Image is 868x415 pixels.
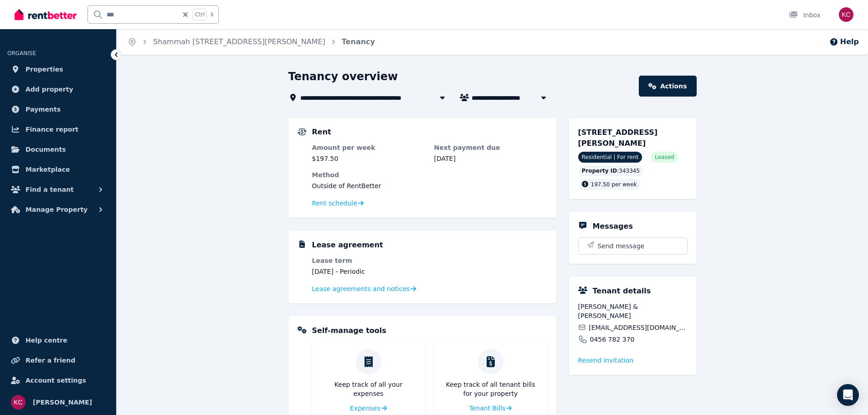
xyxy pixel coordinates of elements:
a: Lease agreements and notices [312,284,416,293]
span: Finance report [26,124,78,135]
span: ORGANISE [7,50,36,56]
a: Shammah [STREET_ADDRESS][PERSON_NAME] [153,37,325,46]
dt: Method [312,170,547,179]
h1: Tenancy overview [288,69,398,84]
span: 197.50 per week [591,181,637,188]
img: Krystal Carew [839,7,853,22]
p: Keep track of all tenant bills for your property [442,380,540,398]
span: Find a tenant [26,184,74,195]
span: Documents [26,144,66,155]
span: Manage Property [26,204,87,215]
a: Add property [7,80,109,98]
dt: Next payment due [434,143,547,152]
a: Properties [7,60,109,78]
div: Open Intercom Messenger [837,384,859,406]
span: Marketplace [26,164,70,175]
img: Krystal Carew [11,395,26,410]
span: Tenant Bills [469,404,506,413]
span: Refer a friend [26,355,75,366]
a: Help centre [7,331,109,349]
a: Actions [639,76,696,97]
span: 0456 782 370 [590,335,635,344]
button: Help [829,36,859,47]
a: Finance report [7,120,109,138]
span: Properties [26,64,63,75]
div: Inbox [789,10,821,20]
span: Expenses [350,404,380,413]
nav: Breadcrumb [117,29,386,55]
dt: Lease term [312,256,425,265]
span: Lease agreements and notices [312,284,410,293]
h5: Rent [312,127,331,138]
dd: $197.50 [312,154,425,163]
p: Keep track of all your expenses [319,380,418,398]
span: Property ID [582,167,617,174]
button: Resend invitation [578,356,634,365]
a: Tenant Bills [469,404,512,413]
span: Add property [26,84,73,95]
a: Rent schedule [312,199,364,208]
dt: Amount per week [312,143,425,152]
h5: Tenant details [593,286,651,297]
span: Rent schedule [312,199,357,208]
span: [STREET_ADDRESS][PERSON_NAME] [578,128,658,148]
img: Rental Payments [298,128,307,135]
span: Help centre [26,335,67,346]
a: Documents [7,140,109,159]
span: Leased [655,154,674,161]
h5: Self-manage tools [312,325,386,336]
a: Marketplace [7,160,109,179]
a: Payments [7,100,109,118]
span: [PERSON_NAME] [33,397,92,408]
span: Account settings [26,375,86,386]
span: Residential | For rent [578,152,642,163]
a: Tenancy [342,37,375,46]
span: [EMAIL_ADDRESS][DOMAIN_NAME] [589,323,687,332]
a: Refer a friend [7,351,109,369]
span: Payments [26,104,61,115]
button: Manage Property [7,200,109,219]
a: Expenses [350,404,387,413]
span: k [211,11,214,18]
button: Find a tenant [7,180,109,199]
a: Account settings [7,371,109,389]
span: [PERSON_NAME] & [PERSON_NAME] [578,302,688,320]
dd: [DATE] [434,154,547,163]
button: Send message [579,238,687,254]
dd: Outside of RentBetter [312,181,547,190]
span: Ctrl [193,9,207,20]
h5: Lease agreement [312,240,383,251]
h5: Messages [593,221,633,232]
dd: [DATE] - Periodic [312,267,425,276]
div: : 343345 [578,165,644,176]
img: RentBetter [15,8,77,21]
span: Send message [598,241,645,251]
